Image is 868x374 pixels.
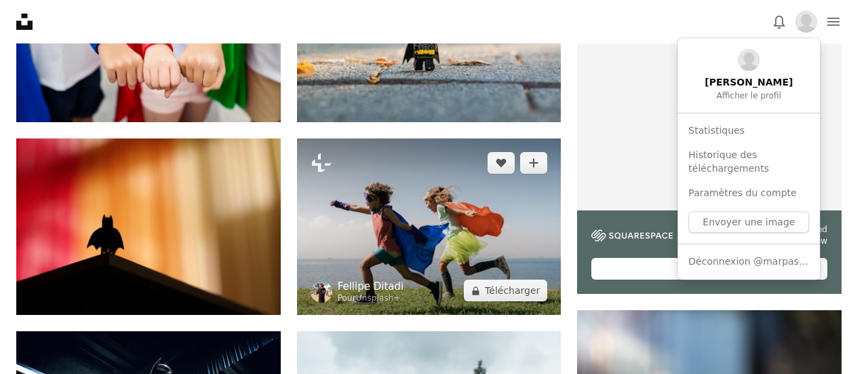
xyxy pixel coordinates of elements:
a: Statistiques [683,119,814,143]
a: Paramètres du compte [683,181,814,206]
a: Historique des téléchargements [683,143,814,181]
div: Profil [677,38,820,280]
button: Profil [793,8,820,35]
span: Déconnexion @marpascual [688,255,809,269]
span: [PERSON_NAME] [705,76,793,90]
img: Avatar de l’utilisateur Mar Pascual [795,11,817,33]
img: Avatar de l’utilisateur Mar Pascual [738,49,759,71]
span: Afficher le profil [717,91,781,102]
button: Envoyer une image [688,211,809,233]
